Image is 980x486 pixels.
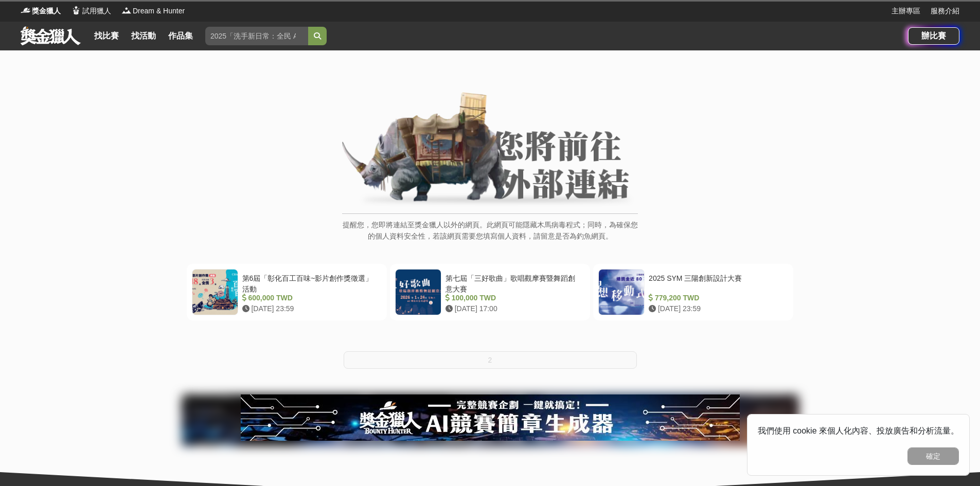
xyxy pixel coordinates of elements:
[164,29,197,43] a: 作品集
[187,264,387,320] a: 第6屆「彰化百工百味~影片創作獎徵選」活動 600,000 TWD [DATE] 23:59
[205,27,308,45] input: 2025「洗手新日常：全民 ALL IN」洗手歌全台徵選
[121,6,185,16] a: LogoDream & Hunter
[758,426,959,435] span: 我們使用 cookie 來個人化內容、投放廣告和分析流量。
[242,293,378,303] div: 600,000 TWD
[82,6,111,16] span: 試用獵人
[892,6,920,16] a: 主辦專區
[71,6,111,16] a: Logo試用獵人
[21,6,61,16] a: Logo獎金獵人
[21,5,31,15] img: Logo
[446,293,581,303] div: 100,000 TWD
[90,29,123,43] a: 找比賽
[390,264,590,320] a: 第七屆「三好歌曲」歌唱觀摩賽暨舞蹈創意大賽 100,000 TWD [DATE] 17:00
[242,303,378,314] div: [DATE] 23:59
[32,6,61,16] span: 獎金獵人
[342,92,638,208] img: External Link Banner
[342,219,638,253] p: 提醒您，您即將連結至獎金獵人以外的網頁。此網頁可能隱藏木馬病毒程式；同時，為確保您的個人資料安全性，若該網頁需要您填寫個人資料，請留意是否為釣魚網頁。
[127,29,160,43] a: 找活動
[931,6,959,16] a: 服務介紹
[908,27,959,45] a: 辦比賽
[649,273,784,293] div: 2025 SYM 三陽創新設計大賽
[446,303,581,314] div: [DATE] 17:00
[649,303,784,314] div: [DATE] 23:59
[649,293,784,303] div: 779,200 TWD
[242,273,378,293] div: 第6屆「彰化百工百味~影片創作獎徵選」活動
[593,264,793,320] a: 2025 SYM 三陽創新設計大賽 779,200 TWD [DATE] 23:59
[121,5,132,15] img: Logo
[133,6,185,16] span: Dream & Hunter
[241,394,740,441] img: e66c81bb-b616-479f-8cf1-2a61d99b1888.jpg
[446,273,581,293] div: 第七屆「三好歌曲」歌唱觀摩賽暨舞蹈創意大賽
[344,351,637,369] button: 2
[71,5,81,15] img: Logo
[907,447,959,465] button: 確定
